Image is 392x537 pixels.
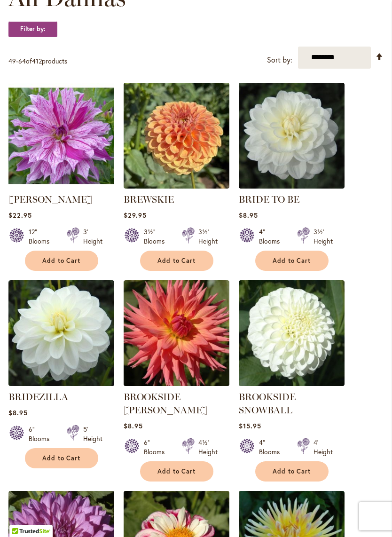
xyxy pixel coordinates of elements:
a: BREWSKIE [124,194,174,205]
label: Sort by: [267,51,292,69]
span: Add to Cart [273,467,311,475]
span: $8.95 [239,211,258,220]
div: 3' Height [83,227,102,246]
button: Add to Cart [140,461,213,482]
a: BROOKSIDE CHERI [124,379,229,388]
div: 12" Blooms [29,227,55,246]
a: BRIDE TO BE [239,182,345,190]
div: 3½' Height [314,227,333,246]
a: BRIDEZILLA [8,391,68,403]
p: - of products [8,54,67,69]
img: BROOKSIDE CHERI [124,280,229,386]
span: $8.95 [8,408,28,417]
a: BROOKSIDE [PERSON_NAME] [124,391,207,416]
div: 3½" Blooms [144,227,171,246]
span: Add to Cart [157,467,196,475]
img: BRIDE TO BE [239,83,345,189]
a: Brandon Michael [8,182,114,190]
a: BROOKSIDE SNOWBALL [239,379,345,388]
span: 412 [32,56,42,65]
span: $15.95 [239,421,261,430]
div: 4' Height [314,438,333,457]
img: Brandon Michael [8,83,114,189]
span: Add to Cart [42,257,81,265]
span: $29.95 [124,211,147,220]
div: 3½' Height [198,227,218,246]
img: BROOKSIDE SNOWBALL [239,280,345,386]
button: Add to Cart [255,461,329,482]
span: Add to Cart [42,454,81,462]
span: 49 [8,56,16,65]
span: $8.95 [124,421,143,430]
button: Add to Cart [140,251,213,271]
a: BRIDEZILLA [8,379,114,388]
span: $22.95 [8,211,32,220]
div: 6" Blooms [144,438,171,457]
button: Add to Cart [25,448,98,468]
img: BRIDEZILLA [8,280,114,386]
iframe: Launch Accessibility Center [7,504,33,530]
div: 4½' Height [198,438,218,457]
span: 64 [18,56,26,65]
strong: Filter by: [8,21,57,37]
img: BREWSKIE [124,83,229,189]
span: Add to Cart [157,257,196,265]
div: 6" Blooms [29,425,55,443]
span: Add to Cart [273,257,311,265]
button: Add to Cart [25,251,98,271]
a: BRIDE TO BE [239,194,299,205]
a: BREWSKIE [124,182,229,190]
button: Add to Cart [255,251,329,271]
div: 4" Blooms [259,438,286,457]
a: [PERSON_NAME] [8,194,92,205]
div: 5' Height [83,425,102,443]
div: 4" Blooms [259,227,286,246]
a: BROOKSIDE SNOWBALL [239,391,296,416]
